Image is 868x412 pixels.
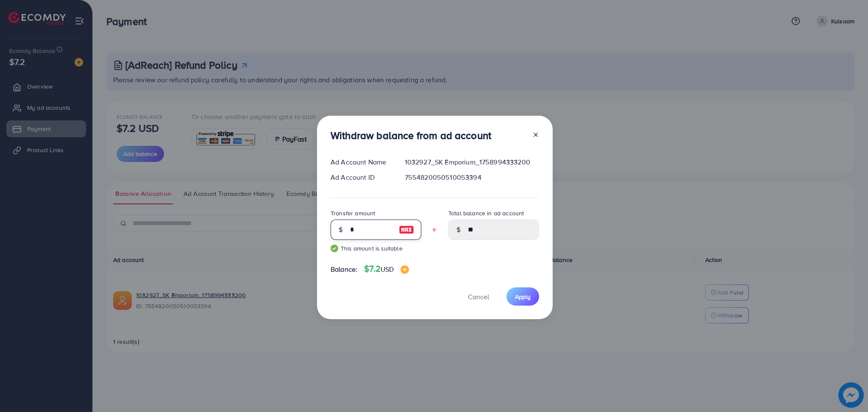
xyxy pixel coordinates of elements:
span: Cancel [468,292,489,301]
div: Ad Account ID [324,173,398,182]
h4: $7.2 [364,264,409,274]
div: 1032927_SK Emporium_1758994333200 [398,157,546,167]
div: Ad Account Name [324,157,398,167]
img: guide [331,245,338,252]
span: USD [381,264,394,274]
h3: Withdraw balance from ad account [331,129,491,142]
label: Total balance in ad account [448,209,524,217]
img: image [399,225,414,235]
small: This amount is suitable [331,244,421,253]
span: Apply [515,292,531,301]
button: Cancel [457,287,500,306]
label: Transfer amount [331,209,375,217]
span: Balance: [331,264,357,274]
img: image [401,265,409,274]
button: Apply [506,287,539,306]
div: 7554820050510053394 [398,173,546,182]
